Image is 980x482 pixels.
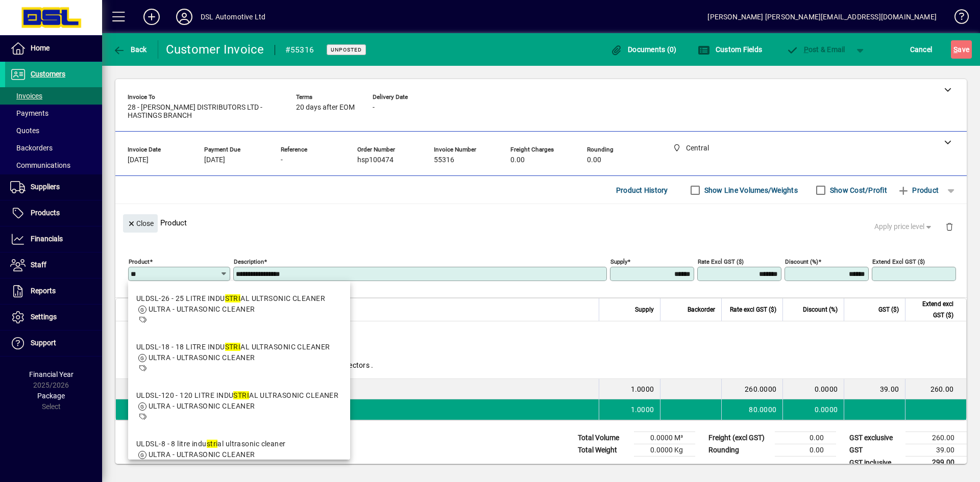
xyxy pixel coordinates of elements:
[953,45,958,54] span: S
[616,182,668,198] span: Product History
[149,402,255,410] span: ULTRA - ULTRASONIC CLEANER
[37,392,65,400] span: Package
[281,156,283,164] span: -
[5,278,102,304] a: Reports
[128,430,350,479] mat-option: ULDSL-8 - 8 litre industrial ultrasonic cleaner
[782,379,844,399] td: 0.0000
[128,285,350,334] mat-option: ULDSL-26 - 25 LITRE INDUSTRIAL ULTRSONIC CLEANER
[612,181,672,199] button: Product History
[166,41,264,58] div: Customer Invoice
[5,174,102,200] a: Suppliers
[123,214,158,233] button: Close
[31,235,63,243] span: Financials
[910,41,933,58] span: Cancel
[31,183,60,191] span: Suppliers
[5,122,102,139] a: Quotes
[5,87,102,105] a: Invoices
[782,399,844,420] td: 0.0000
[113,45,147,54] span: Back
[785,258,818,265] mat-label: Discount (%)
[872,258,925,265] mat-label: Extend excl GST ($)
[357,156,394,164] span: hsp100474
[635,304,654,315] span: Supply
[234,258,264,265] mat-label: Description
[703,444,775,456] td: Rounding
[937,222,962,231] app-page-header-button: Delete
[31,261,46,269] span: Staff
[207,440,218,448] em: stri
[31,209,60,217] span: Products
[5,331,102,356] a: Support
[844,444,905,456] td: GST
[373,104,375,112] span: -
[905,432,967,444] td: 260.00
[149,353,255,362] span: ULTRA - ULTRASONIC CLEANER
[5,105,102,122] a: Payments
[135,8,168,26] button: Add
[296,104,355,112] span: 20 days after EOM
[5,200,102,226] a: Products
[128,334,350,382] mat-option: ULDSL-18 - 18 LITRE INDUSTRIAL ULTRASONIC CLEANER
[115,204,967,241] div: Product
[434,156,454,164] span: 55316
[31,339,56,347] span: Support
[937,214,962,239] button: Delete
[168,8,201,26] button: Profile
[688,304,715,315] span: Backorder
[120,218,160,227] app-page-header-button: Close
[10,92,42,100] span: Invoices
[844,456,905,469] td: GST inclusive
[870,218,938,236] button: Apply price level
[698,45,762,54] span: Custom Fields
[129,258,150,265] mat-label: Product
[781,40,850,59] button: Post & Email
[510,156,525,164] span: 0.00
[587,156,601,164] span: 0.00
[128,156,149,164] span: [DATE]
[233,391,249,399] em: STRI
[10,144,53,152] span: Backorders
[730,304,776,315] span: Rate excl GST ($)
[225,343,241,351] em: STRI
[775,444,836,456] td: 0.00
[631,404,654,415] span: 1.0000
[844,432,905,444] td: GST exclusive
[29,370,73,378] span: Financial Year
[804,45,808,54] span: P
[136,342,330,352] div: ULDSL-18 - 18 LITRE INDU AL ULTRASONIC CLEANER
[573,444,634,456] td: Total Weight
[828,185,887,195] label: Show Cost/Profit
[728,384,776,394] div: 260.0000
[225,294,241,302] em: STRI
[136,390,338,401] div: ULDSL-120 - 120 LITRE INDU AL ULTRASONIC CLEANER
[201,9,265,25] div: DSL Automotive Ltd
[10,161,70,169] span: Communications
[905,456,967,469] td: 299.00
[775,432,836,444] td: 0.00
[5,226,102,252] a: Financials
[31,44,50,52] span: Home
[31,313,57,321] span: Settings
[285,42,314,58] div: #55316
[874,221,934,232] span: Apply price level
[331,46,362,53] span: Unposted
[10,126,39,135] span: Quotes
[5,252,102,278] a: Staff
[128,104,281,120] span: 28 - [PERSON_NAME] DISTRIBUTORS LTD - HASTINGS BRANCH
[844,379,905,399] td: 39.00
[912,298,953,321] span: Extend excl GST ($)
[908,40,935,59] button: Cancel
[951,40,972,59] button: Save
[127,215,154,232] span: Close
[128,382,350,430] mat-option: ULDSL-120 - 120 LITRE INDUSTRIAL ULTRASONIC CLEANER
[878,304,899,315] span: GST ($)
[204,156,225,164] span: [DATE]
[31,287,56,295] span: Reports
[10,109,48,117] span: Payments
[608,40,679,59] button: Documents (0)
[573,432,634,444] td: Total Volume
[634,444,695,456] td: 0.0000 Kg
[703,432,775,444] td: Freight (excl GST)
[5,139,102,157] a: Backorders
[695,40,765,59] button: Custom Fields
